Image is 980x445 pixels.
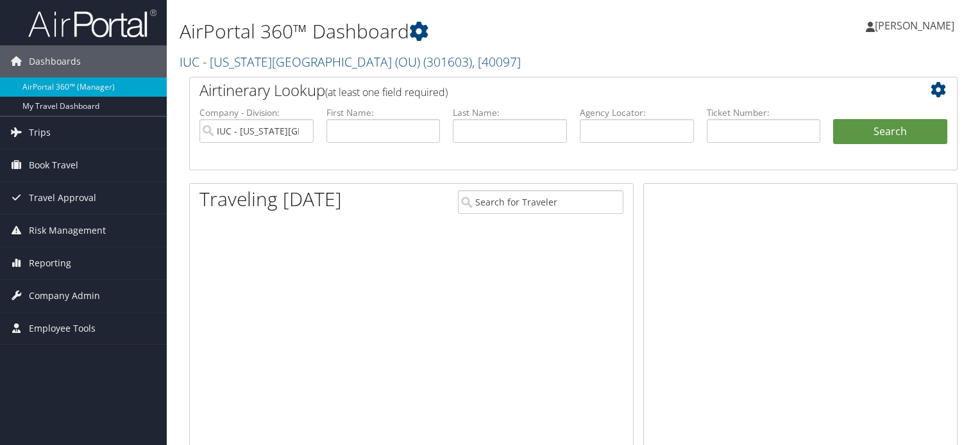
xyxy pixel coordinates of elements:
[423,53,472,70] span: ( 301603 )
[580,106,694,119] label: Agency Locator:
[875,19,954,33] span: [PERSON_NAME]
[199,106,314,119] label: Company - Division:
[199,79,883,101] h2: Airtinerary Lookup
[28,8,156,38] img: airportal-logo.png
[29,247,71,279] span: Reporting
[29,45,81,77] span: Dashboards
[29,214,106,247] span: Risk Management
[180,18,705,45] h1: AirPortal 360™ Dashboard
[180,53,521,70] a: IUC - [US_STATE][GEOGRAPHIC_DATA] (OU)
[833,119,947,145] button: Search
[866,6,967,45] a: [PERSON_NAME]
[29,182,96,214] span: Travel Approval
[199,186,342,213] h1: Traveling [DATE]
[453,106,567,119] label: Last Name:
[707,106,821,119] label: Ticket Number:
[29,117,51,149] span: Trips
[325,85,448,99] span: (at least one field required)
[472,53,521,70] span: , [ 40097 ]
[29,149,78,181] span: Book Travel
[29,312,96,344] span: Employee Tools
[29,280,100,312] span: Company Admin
[326,106,441,119] label: First Name:
[458,190,623,214] input: Search for Traveler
